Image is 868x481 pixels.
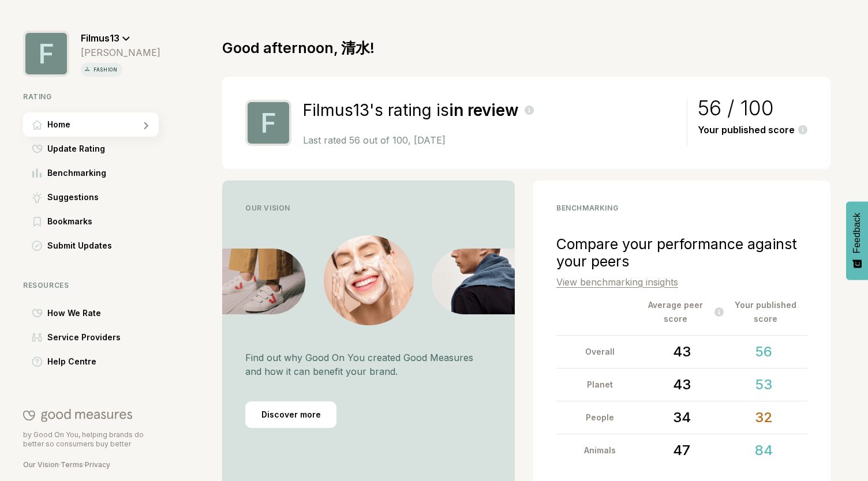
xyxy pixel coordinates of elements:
[32,192,42,203] img: Suggestions
[432,249,515,314] img: Vision
[561,434,638,467] div: Animals
[245,204,492,212] div: Our Vision
[23,161,160,185] a: BenchmarkingBenchmarking
[47,215,92,228] span: Bookmarks
[83,65,91,73] img: vertical icon
[91,65,120,74] p: fashion
[725,434,803,467] div: 84
[23,281,160,290] div: Resources
[303,134,676,146] p: Last rated 56 out of 100, [DATE]
[817,430,856,469] iframe: Website support platform help button
[556,204,807,212] div: benchmarking
[698,101,807,115] div: 56 / 100
[222,249,305,314] img: Vision
[32,168,42,178] img: Benchmarking
[81,32,119,44] span: Filmus13
[561,369,638,401] div: Planet
[23,460,59,469] a: Our Vision
[47,306,101,320] span: How We Rate
[449,100,519,120] strong: in review
[23,325,160,350] a: Service ProvidersService Providers
[47,355,96,369] span: Help Centre
[23,112,160,137] a: HomeHome
[643,369,720,401] div: 43
[725,401,803,434] div: 32
[245,401,336,428] div: Discover more
[725,369,803,401] div: 53
[61,460,83,469] a: Terms
[23,92,160,101] div: Rating
[47,166,106,180] span: Benchmarking
[32,356,43,367] img: Help Centre
[303,100,676,121] h2: Filmus13's rating is
[245,351,492,378] p: Find out why Good On You created Good Measures and how it can benefit your brand.
[23,137,160,161] a: Update RatingUpdate Rating
[725,336,803,368] div: 56
[846,201,868,280] button: Feedback - Show survey
[47,190,99,204] span: Suggestions
[33,217,41,227] img: Bookmarks
[640,298,724,326] div: Average peer score
[85,460,110,469] a: Privacy
[556,276,678,288] a: View benchmarking insights
[23,350,160,374] a: Help CentreHelp Centre
[561,336,638,368] div: Overall
[222,39,375,58] h1: Good afternoon, 清水!
[32,309,43,318] img: How We Rate
[556,235,807,270] div: Compare your performance against your peers
[23,301,160,325] a: How We RateHow We Rate
[643,336,720,368] div: 43
[23,185,160,209] a: SuggestionsSuggestions
[47,142,105,156] span: Update Rating
[23,408,132,422] img: Good On You
[852,213,862,253] span: Feedback
[698,125,807,136] div: Your published score
[47,239,112,253] span: Submit Updates
[32,120,42,130] img: Home
[324,235,414,325] img: Vision
[47,118,70,131] span: Home
[23,234,160,258] a: Submit UpdatesSubmit Updates
[561,401,638,434] div: People
[724,298,807,326] div: Your published score
[32,144,43,153] img: Update Rating
[47,330,121,344] span: Service Providers
[643,401,720,434] div: 34
[32,240,42,251] img: Submit Updates
[23,460,159,469] div: · ·
[81,47,160,58] div: [PERSON_NAME]
[643,434,720,467] div: 47
[32,333,42,342] img: Service Providers
[23,430,159,449] p: by Good On You, helping brands do better so consumers buy better
[23,209,160,234] a: BookmarksBookmarks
